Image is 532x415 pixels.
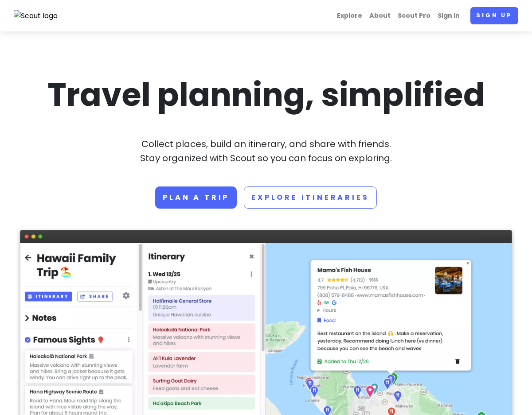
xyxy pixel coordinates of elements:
p: Collect places, build an itinerary, and share with friends. Stay organized with Scout so you can ... [20,137,512,165]
a: Sign up [470,7,518,24]
a: Explore [333,7,366,24]
img: Scout logo [14,10,58,22]
a: Explore Itineraries [244,186,376,209]
h1: Travel planning, simplified [20,74,512,116]
a: Sign in [434,7,463,24]
a: About [366,7,394,24]
a: Scout Pro [394,7,434,24]
a: Plan a trip [155,186,237,209]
